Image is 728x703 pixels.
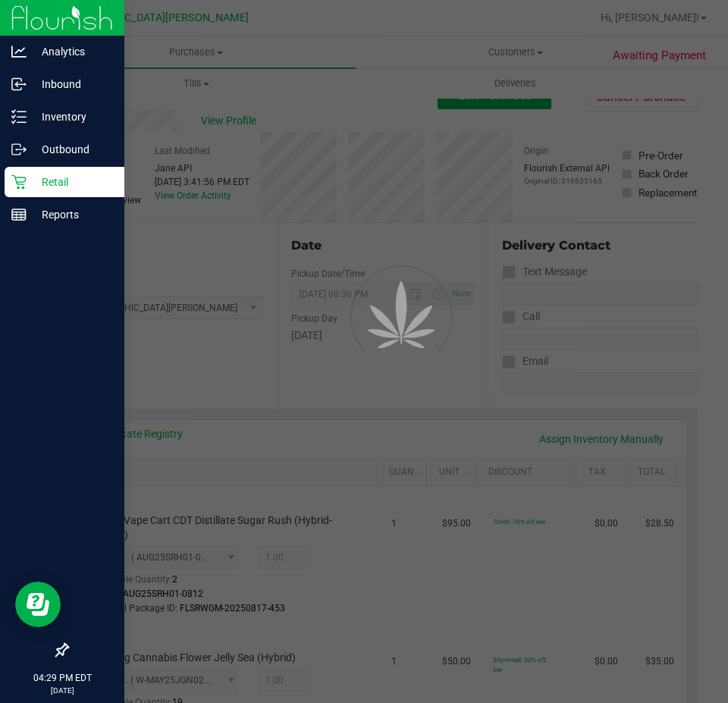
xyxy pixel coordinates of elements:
[7,685,118,696] p: [DATE]
[27,206,118,224] p: Reports
[11,109,27,124] inline-svg: Inventory
[27,140,118,158] p: Outbound
[15,582,61,627] iframe: Resource center
[27,173,118,191] p: Retail
[11,174,27,190] inline-svg: Retail
[11,77,27,92] inline-svg: Inbound
[7,671,118,685] p: 04:29 PM EDT
[11,44,27,59] inline-svg: Analytics
[27,108,118,126] p: Inventory
[11,207,27,222] inline-svg: Reports
[27,42,118,61] p: Analytics
[11,142,27,157] inline-svg: Outbound
[27,75,118,93] p: Inbound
